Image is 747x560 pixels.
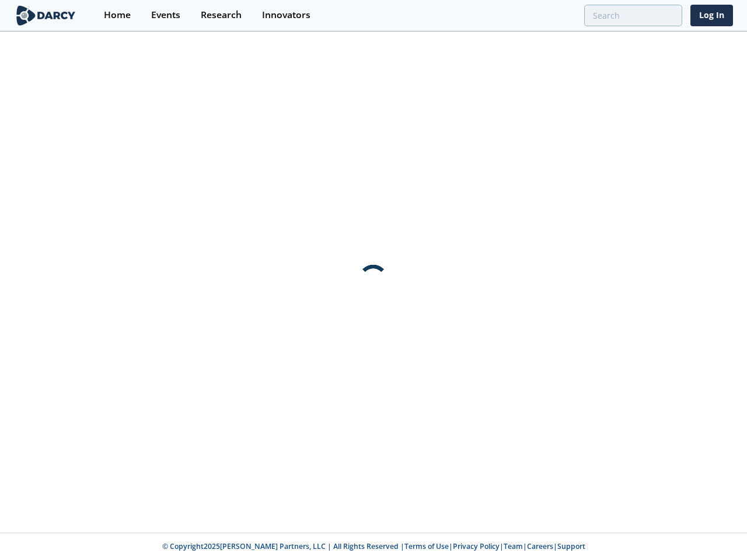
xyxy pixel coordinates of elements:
div: Research [201,10,242,20]
a: Careers [527,541,553,551]
a: Privacy Policy [453,541,500,551]
img: logo-wide.svg [14,5,78,26]
div: Events [151,10,180,20]
input: Advanced Search [584,5,682,26]
a: Support [557,541,585,551]
div: Home [104,10,131,20]
a: Terms of Use [404,541,449,551]
a: Log In [690,5,733,26]
p: © Copyright 2025 [PERSON_NAME] Partners, LLC | All Rights Reserved | | | | | [16,541,731,552]
div: Innovators [262,10,310,20]
a: Team [504,541,523,551]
